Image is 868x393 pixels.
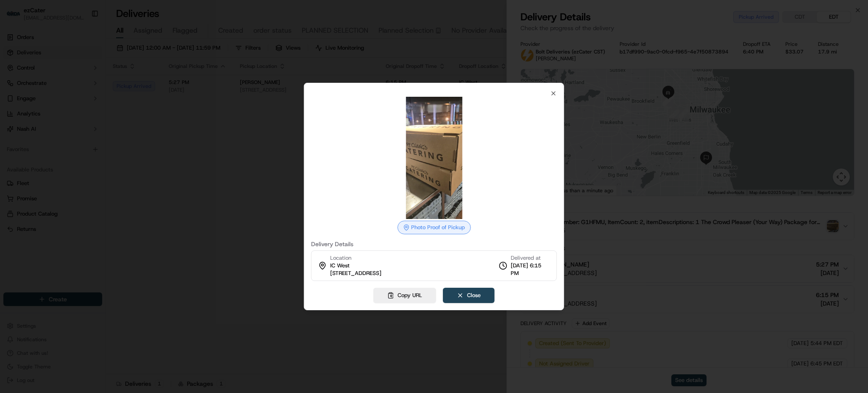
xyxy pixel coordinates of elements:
div: Start new chat [29,81,139,90]
div: 📗 [8,124,15,131]
a: 💻API Documentation [68,120,139,135]
div: 💻 [72,124,78,131]
p: Welcome 👋 [8,34,154,48]
input: Got a question? Start typing here... [22,55,153,64]
img: Nash [8,8,25,25]
button: Close [443,288,495,303]
span: Location [330,254,351,262]
a: 📗Knowledge Base [5,120,68,135]
span: Delivered at [511,254,550,262]
a: Powered byPylon [60,143,103,150]
img: 1736555255976-a54dd68f-1ca7-489b-9aae-adbdc363a1c4 [8,81,24,96]
button: Copy URL [373,288,436,303]
span: [STREET_ADDRESS] [330,269,381,277]
button: Start new chat [144,84,154,94]
span: API Documentation [80,123,136,132]
label: Delivery Details [311,241,557,247]
span: Pylon [84,144,103,150]
span: [DATE] 6:15 PM [511,262,550,277]
span: Knowledge Base [17,123,65,132]
div: Photo Proof of Pickup [397,221,470,234]
div: We're available if you need us! [29,90,107,96]
span: IC West [330,262,350,269]
img: photo_proof_of_pickup image [373,97,495,219]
